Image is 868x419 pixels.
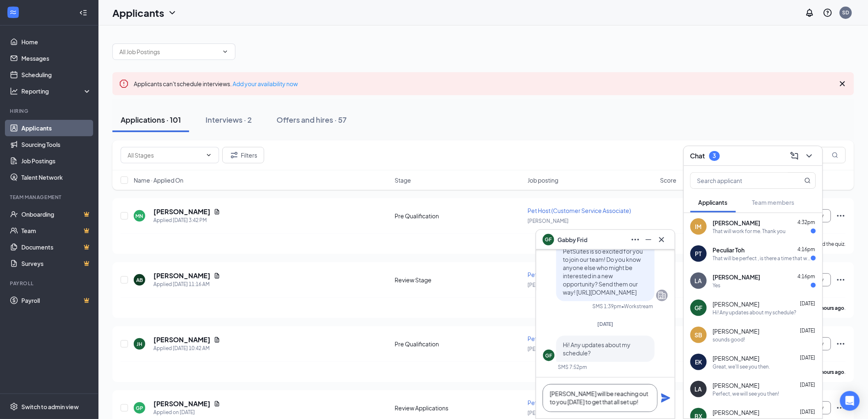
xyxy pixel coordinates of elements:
[214,401,220,407] svg: Document
[657,291,667,300] svg: Company
[21,206,91,222] a: OnboardingCrown
[713,327,760,335] span: [PERSON_NAME]
[838,79,847,89] svg: Cross
[136,213,144,220] div: MN
[21,34,91,50] a: Home
[21,239,91,255] a: DocumentsCrown
[695,331,703,339] div: SB
[546,352,553,359] div: GF
[695,222,702,231] div: IM
[214,272,220,279] svg: Document
[136,405,143,412] div: GP
[752,199,795,206] span: Team members
[592,303,621,310] div: SMS 1:39pm
[800,409,815,415] span: [DATE]
[691,173,788,188] input: Search applicant
[137,341,142,348] div: JH
[695,358,702,366] div: EK
[119,79,129,89] svg: Error
[395,276,523,284] div: Review Stage
[153,335,210,344] h5: [PERSON_NAME]
[21,66,91,83] a: Scheduling
[543,384,658,412] textarea: [PERSON_NAME] will be reaching out to you [DATE] to get that all set up!
[112,6,164,20] h1: Applicants
[800,382,815,388] span: [DATE]
[713,282,721,289] div: Yes
[798,273,815,279] span: 4:16pm
[788,149,801,163] button: ComposeMessage
[823,8,833,18] svg: QuestionInfo
[818,369,845,375] b: 6 hours ago
[804,177,811,184] svg: MagnifyingGlass
[21,120,91,136] a: Applicants
[528,410,569,416] span: [PERSON_NAME]
[528,335,631,342] span: Pet Host (Customer Service Associate)
[21,87,92,95] div: Reporting
[222,147,264,163] button: Filter Filters
[233,80,298,87] a: Add your availability now
[10,194,90,201] div: Team Management
[713,363,770,370] div: Great, we'll see you then.
[630,235,640,245] svg: Ellipses
[713,219,761,227] span: [PERSON_NAME]
[79,9,87,17] svg: Collapse
[803,149,816,163] button: ChevronDown
[558,364,587,371] div: SMS 7:52pm
[10,403,18,411] svg: Settings
[153,216,220,224] div: Applied [DATE] 3:42 PM
[713,390,779,397] div: Perfect, we will see you then!
[153,280,220,288] div: Applied [DATE] 11:16 AM
[836,275,846,285] svg: Ellipses
[557,235,587,244] span: Gabby Frid
[642,233,655,246] button: Minimize
[713,354,760,362] span: [PERSON_NAME]
[713,246,745,254] span: Peculiar Toh
[713,300,760,308] span: [PERSON_NAME]
[713,336,745,343] div: sounds good!
[713,255,811,262] div: That will be perfect , is there a time that works for you guys that day?
[21,169,91,185] a: Talent Network
[790,151,799,161] svg: ComposeMessage
[214,208,220,215] svg: Document
[695,277,702,285] div: LA
[843,9,850,16] div: SD
[598,321,614,327] span: [DATE]
[800,327,815,334] span: [DATE]
[800,300,815,307] span: [DATE]
[818,305,845,311] b: 5 hours ago
[528,218,569,224] span: [PERSON_NAME]
[153,408,220,417] div: Applied on [DATE]
[528,399,631,406] span: Pet Host (Customer Service Associate)
[121,114,181,125] div: Applications · 101
[836,339,846,349] svg: Ellipses
[21,136,91,153] a: Sourcing Tools
[21,292,91,309] a: PayrollCrown
[276,114,347,125] div: Offers and hires · 57
[657,235,667,245] svg: Cross
[10,280,90,287] div: Payroll
[21,222,91,239] a: TeamCrown
[661,393,671,403] svg: Plane
[119,47,219,56] input: All Job Postings
[153,344,220,353] div: Applied [DATE] 10:42 AM
[713,228,786,235] div: That will work for me. Thank you
[222,48,228,55] svg: ChevronDown
[395,212,523,220] div: Pre Qualification
[713,273,761,281] span: [PERSON_NAME]
[21,50,91,66] a: Messages
[206,152,212,158] svg: ChevronDown
[395,404,523,412] div: Review Applications
[153,207,210,216] h5: [PERSON_NAME]
[798,246,815,252] span: 4:16pm
[798,219,815,225] span: 4:32pm
[9,8,17,16] svg: WorkstreamLogo
[10,108,90,114] div: Hiring
[832,152,838,158] svg: MagnifyingGlass
[229,150,239,160] svg: Filter
[528,282,569,288] span: [PERSON_NAME]
[655,233,668,246] button: Cross
[713,408,760,417] span: [PERSON_NAME]
[10,87,18,95] svg: Analysis
[660,176,677,184] span: Score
